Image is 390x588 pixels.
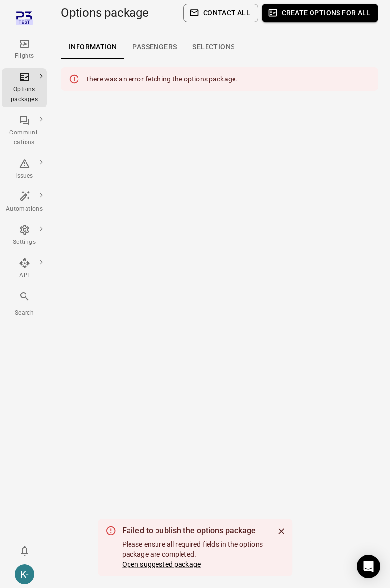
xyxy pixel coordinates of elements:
a: Flights [2,35,47,64]
div: Failed to publish the options package [122,525,266,536]
div: API [6,271,43,281]
a: Passengers [125,35,184,59]
button: Open suggested package [122,560,201,569]
a: Settings [2,221,47,250]
a: Issues [2,155,47,184]
button: Close [274,524,288,538]
a: Options packages [2,68,47,107]
div: Options packages [6,85,43,105]
a: API [2,254,47,284]
div: Settings [6,238,43,247]
a: Automations [2,187,47,217]
button: Create options for all [262,4,378,22]
div: Communi-cations [6,128,43,148]
div: Open Intercom Messenger [357,555,380,578]
div: Local navigation [61,35,378,59]
div: Issues [6,171,43,181]
a: Communi-cations [2,111,47,151]
h1: Options package [61,5,149,21]
button: Notifications [15,541,34,561]
a: Selections [184,35,242,59]
div: Flights [6,52,43,61]
button: Contact all [183,4,258,22]
div: Please ensure all required fields in the options package are completed. [122,539,266,559]
button: Search [2,288,47,321]
div: Automations [6,204,43,214]
div: K- [15,564,34,584]
div: There was an error fetching the options package. [85,70,237,88]
div: Search [6,308,43,318]
button: Kristinn - avilabs [11,561,38,588]
a: Information [61,35,125,59]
